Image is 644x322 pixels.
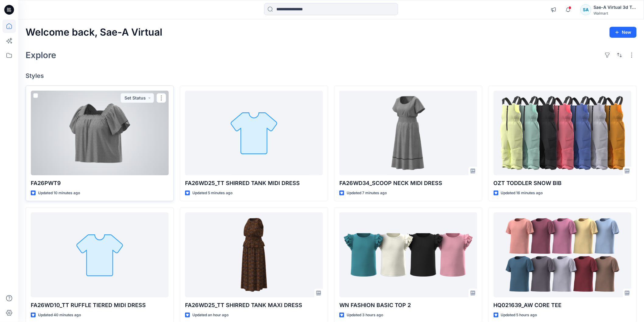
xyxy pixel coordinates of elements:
p: FA26WD34_SCOOP NECK MIDI DRESS [339,179,477,187]
p: Updated 40 minutes ago [38,312,81,318]
div: Walmart [594,11,636,16]
p: Updated 5 hours ago [501,312,537,318]
p: HQ021639_AW CORE TEE [494,301,632,310]
p: WN FASHION BASIC TOP 2 [339,301,477,310]
p: Updated 3 hours ago [347,312,383,318]
a: WN FASHION BASIC TOP 2 [339,212,477,297]
p: OZT TODDLER SNOW BIB [494,179,632,187]
a: OZT TODDLER SNOW BIB [494,91,632,175]
a: FA26WD25_TT SHIRRED TANK MAXI DRESS [185,212,323,297]
div: Sae-A Virtual 3d Team [594,4,636,11]
h2: Welcome back, Sae-A Virtual [26,27,162,38]
a: FA26PWT9 [31,91,169,175]
a: FA26WD10_TT RUFFLE TIERED MIDI DRESS [31,212,169,297]
p: Updated 7 minutes ago [347,190,387,196]
p: Updated 5 minutes ago [192,190,233,196]
p: FA26WD10_TT RUFFLE TIERED MIDI DRESS [31,301,169,310]
a: FA26WD34_SCOOP NECK MIDI DRESS [339,91,477,175]
button: New [610,27,637,38]
a: FA26WD25_TT SHIRRED TANK MIDI DRESS [185,91,323,175]
h2: Explore [26,50,56,60]
p: FA26PWT9 [31,179,169,187]
a: HQ021639_AW CORE TEE [494,212,632,297]
p: FA26WD25_TT SHIRRED TANK MAXI DRESS [185,301,323,310]
div: SA [580,4,591,15]
p: Updated 10 minutes ago [38,190,80,196]
p: Updated an hour ago [192,312,229,318]
h4: Styles [26,72,637,79]
p: FA26WD25_TT SHIRRED TANK MIDI DRESS [185,179,323,187]
p: Updated 16 minutes ago [501,190,543,196]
